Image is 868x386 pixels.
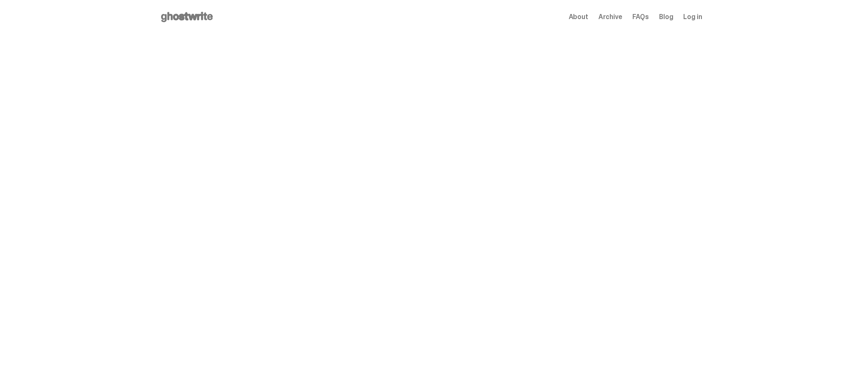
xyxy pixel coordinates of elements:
[569,14,588,20] a: About
[659,14,673,20] a: Blog
[598,14,622,20] a: Archive
[632,14,649,20] a: FAQs
[683,14,702,20] a: Log in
